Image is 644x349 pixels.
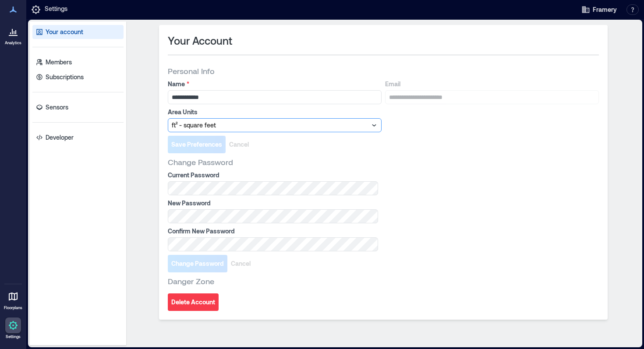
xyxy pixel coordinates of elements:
[229,140,249,149] span: Cancel
[3,315,24,342] a: Settings
[171,259,224,268] span: Change Password
[4,305,22,310] p: Floorplans
[168,34,232,48] span: Your Account
[46,58,72,67] p: Members
[227,255,254,272] button: Cancel
[231,259,251,268] span: Cancel
[46,103,68,112] p: Sensors
[168,227,376,236] label: Confirm New Password
[579,3,619,17] button: Framery
[168,199,376,208] label: New Password
[593,5,617,14] span: Framery
[46,73,84,81] p: Subscriptions
[168,136,226,153] button: Save Preferences
[46,133,74,142] p: Developer
[32,100,124,114] a: Sensors
[168,276,214,286] span: Danger Zone
[45,4,67,15] p: Settings
[5,40,21,46] p: Analytics
[226,136,252,153] button: Cancel
[168,66,215,76] span: Personal Info
[168,108,380,116] label: Area Units
[168,171,376,180] label: Current Password
[32,130,124,145] a: Developer
[32,55,124,69] a: Members
[6,334,21,339] p: Settings
[32,70,124,84] a: Subscriptions
[171,298,215,307] span: Delete Account
[2,21,24,48] a: Analytics
[385,80,597,88] label: Email
[171,140,222,149] span: Save Preferences
[32,25,124,39] a: Your account
[168,157,233,167] span: Change Password
[46,28,83,36] p: Your account
[1,286,25,313] a: Floorplans
[168,293,219,311] button: Delete Account
[168,80,380,88] label: Name
[168,255,227,272] button: Change Password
